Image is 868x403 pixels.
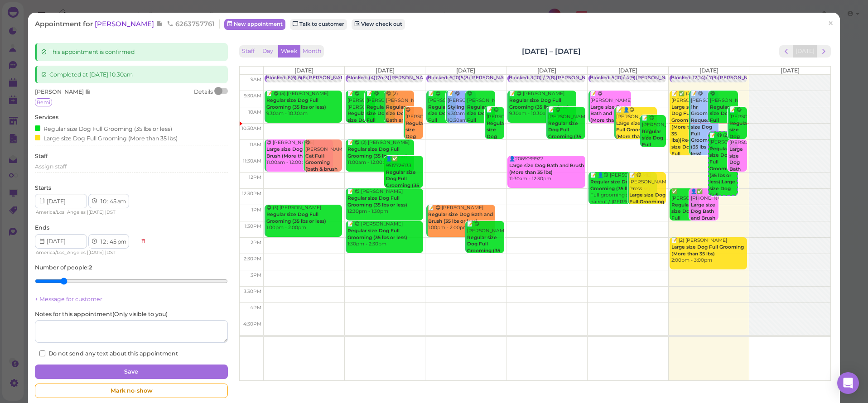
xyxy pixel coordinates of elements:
[699,67,719,74] span: [DATE]
[35,152,48,160] label: Staff
[250,142,261,148] span: 11am
[251,77,261,82] span: 9am
[509,75,678,82] div: Blocked: 3(10) / 2(8)[PERSON_NAME],[PERSON_NAME] • appointment
[467,104,492,143] b: Regular size Dog Full Grooming (35 lbs or less)
[294,67,313,74] span: [DATE]
[691,202,718,235] b: Large size Dog Bath and Brush (More than 35 lbs)
[509,97,569,110] b: Regular size Dog Full Grooming (35 lbs or less)
[224,19,285,30] a: New appointment
[548,120,581,146] b: Regular size Dog Full Grooming (35 lbs or less)
[671,104,700,177] b: Large size Dog Full Grooming (More than 35 lbs)|Regular size Dog Full Grooming (35 lbs or less)
[156,19,164,28] span: Note
[428,104,453,143] b: Regular size Dog Full Grooming (35 lbs or less)
[729,107,747,193] div: 📝 😋 [PERSON_NAME] 10:00am - 11:00am
[616,120,652,146] b: Large size Dog Full Grooming (More than 35 lbs)
[167,19,215,28] span: 6263757761
[366,104,391,143] b: Regular size Dog Full Grooming (35 lbs or less)
[95,19,164,28] a: [PERSON_NAME]
[428,75,593,82] div: Blocked: 6(10)5(8)[PERSON_NAME],[PERSON_NAME] • appointment
[251,240,261,245] span: 2pm
[405,120,424,180] b: Regular size Dog Bath and Brush (35 lbs or less)
[35,133,178,143] div: Large size Dog Full Grooming (More than 35 lbs)
[36,209,86,215] span: America/Los_Angeles
[243,158,261,164] span: 11:30am
[671,244,744,257] b: Large size Dog Full Grooming (More than 35 lbs)
[671,202,696,241] b: Regular size Dog Full Grooming (35 lbs or less)
[690,91,719,177] div: 📝 😋 [PERSON_NAME] [PERSON_NAME] 9:30am - 11:30am
[456,67,475,74] span: [DATE]
[710,104,734,143] b: Regular size Dog Full Grooming (35 lbs or less)
[376,67,395,74] span: [DATE]
[35,43,227,61] div: This appointment is confirmed
[251,207,261,213] span: 1pm
[793,45,817,58] button: [DATE]
[641,115,666,182] div: 📝 😋 [PERSON_NAME] 10:15am - 11:15am
[509,156,585,182] div: 👤2069099927 11:30am - 12:30pm
[837,372,859,394] div: Open Intercom Messenger
[239,45,257,58] button: Staff
[244,93,261,99] span: 9:30am
[36,249,86,255] span: America/Los_Angeles
[709,146,736,218] b: Regular size Dog Full Grooming (35 lbs or less)|Large size Dog Full Grooming (More than 35 lbs)
[386,91,414,150] div: 😋 (2) [PERSON_NAME] 9:30am - 10:30am
[278,45,300,58] button: Week
[352,19,405,30] a: View check out
[35,88,85,95] span: [PERSON_NAME]
[590,172,657,212] div: 📝 👤😋 [PERSON_NAME] Full grooming shower and haircut / [PERSON_NAME] 12:00pm - 1:00pm
[300,45,324,58] button: Month
[266,205,342,231] div: 😋 (3) [PERSON_NAME] 1:00pm - 2:00pm
[590,75,714,82] div: Blocked: 5(10)/ 4(9)[PERSON_NAME] • appointment
[88,209,104,215] span: [DATE]
[671,91,699,190] div: 📝 ✅ (2) [PERSON_NAME] 9:30am - 11:30am
[509,91,576,117] div: 📝 😋 [PERSON_NAME] 9:30am - 10:30am
[244,256,261,262] span: 2:30pm
[486,107,504,213] div: 📝 😋 [PERSON_NAME] db / upland store 10:00am - 11:00am
[347,75,512,82] div: Blocked: (4)(2or3)[PERSON_NAME],[PERSON_NAME] • appointment
[366,91,395,157] div: 📝 😋 [PERSON_NAME] 9:30am - 10:30am
[347,146,407,159] b: Regular size Dog Full Grooming (35 lbs or less)
[347,228,407,240] b: Regular size Dog Full Grooming (35 lbs or less)
[616,107,657,160] div: 📝 👤😋 [PERSON_NAME] 10:00am - 11:00am
[266,75,386,82] div: Blocked: 6(6) 6(6)[PERSON_NAME] • appointment
[347,91,376,164] div: 📝 😋 [PERSON_NAME] [PERSON_NAME] 9:30am - 10:30am
[266,139,333,166] div: 😋 [PERSON_NAME] 11:00am - 12:00pm
[347,188,423,215] div: 📝 😋 [PERSON_NAME] 12:30pm - 1:30pm
[89,264,92,271] b: 2
[590,91,631,150] div: 📝 😋 [PERSON_NAME] chip 9:30am - 10:30am
[35,224,49,232] label: Ends
[244,288,261,294] span: 3:30pm
[35,124,172,133] div: Regular size Dog Full Grooming (35 lbs or less)
[386,169,419,195] b: Regular size Dog Full Grooming (35 lbs or less)
[629,172,666,239] div: 📝 😋 [PERSON_NAME] Press [PERSON_NAME] 12:00pm - 1:00pm
[243,321,261,327] span: 4:30pm
[106,249,116,255] span: DST
[691,104,738,157] b: 1hr Groomer Requested|Regular size Dog Full Grooming (35 lbs or less)
[729,120,754,173] b: Regular size Dog Full Grooming (35 lbs or less)
[347,195,407,208] b: Regular size Dog Full Grooming (35 lbs or less)
[266,97,326,110] b: Regular size Dog Full Grooming (35 lbs or less)
[347,221,423,248] div: 📝 😋 [PERSON_NAME] 1:30pm - 2:30pm
[642,129,666,168] b: Regular size Dog Full Grooming (35 lbs or less)
[241,125,261,131] span: 10:30am
[35,19,220,29] div: Appointment for
[347,110,372,149] b: Regular size Dog Full Grooming (35 lbs or less)
[257,45,279,58] button: Day
[251,272,261,278] span: 3pm
[194,88,213,96] div: Details
[249,174,261,180] span: 12pm
[35,310,168,318] label: Notes for this appointment ( Only visible to you )
[781,67,800,74] span: [DATE]
[242,191,261,197] span: 12:30pm
[671,75,796,82] div: Blocked: 12(14)/ 7(9)[PERSON_NAME] • appointment
[590,104,627,130] b: Large size Dog Bath and Brush (More than 35 lbs)
[35,163,67,170] span: Assign staff
[817,45,831,58] button: next
[822,13,839,34] a: ×
[548,107,585,160] div: 📝 😋 [PERSON_NAME] 10:00am - 11:00am
[709,132,737,232] div: 📝 😋 (2) [PERSON_NAME] 10:45am - 12:45pm
[290,19,347,30] a: Talk to customer
[522,46,581,57] h2: [DATE] – [DATE]
[537,67,556,74] span: [DATE]
[779,45,793,58] button: prev
[347,139,414,166] div: 📝 😋 (2) [PERSON_NAME] 11:00am - 12:00pm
